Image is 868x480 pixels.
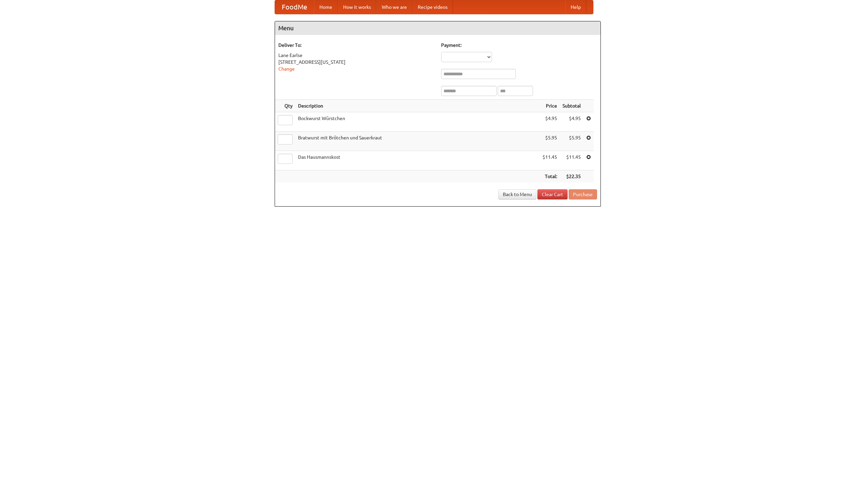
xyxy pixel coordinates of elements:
[441,42,597,49] h5: Payment:
[560,112,584,132] td: $4.95
[278,52,434,59] div: Lane Earlse
[295,151,540,170] td: Das Hausmannskost
[560,100,584,112] th: Subtotal
[540,132,560,151] td: $5.95
[412,0,453,14] a: Recipe videos
[560,170,584,183] th: $22.35
[295,112,540,132] td: Bockwurst Würstchen
[560,151,584,170] td: $11.45
[338,0,376,14] a: How it works
[275,21,600,35] h4: Menu
[565,0,586,14] a: Help
[314,0,338,14] a: Home
[498,189,536,199] a: Back to Menu
[560,132,584,151] td: $5.95
[569,189,597,199] button: Purchase
[278,59,434,65] div: [STREET_ADDRESS][US_STATE]
[275,100,295,112] th: Qty
[540,112,560,132] td: $4.95
[540,100,560,112] th: Price
[540,170,560,183] th: Total:
[295,132,540,151] td: Bratwurst mit Brötchen und Sauerkraut
[540,151,560,170] td: $11.45
[278,66,295,72] a: Change
[537,189,568,199] a: Clear Cart
[278,42,434,49] h5: Deliver To:
[275,0,314,14] a: FoodMe
[376,0,412,14] a: Who we are
[295,100,540,112] th: Description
